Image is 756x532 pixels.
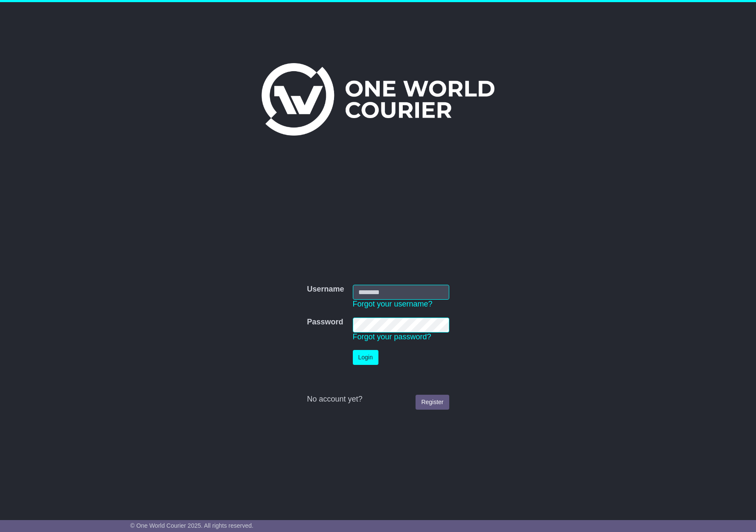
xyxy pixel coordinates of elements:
span: © One World Courier 2025. All rights reserved. [130,522,253,529]
a: Forgot your password? [353,332,431,341]
a: Register [416,395,449,410]
img: One World [262,63,494,136]
button: Login [353,350,378,365]
div: No account yet? [307,395,449,404]
a: Forgot your username? [353,300,433,308]
label: Password [307,318,343,327]
label: Username [307,285,344,294]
